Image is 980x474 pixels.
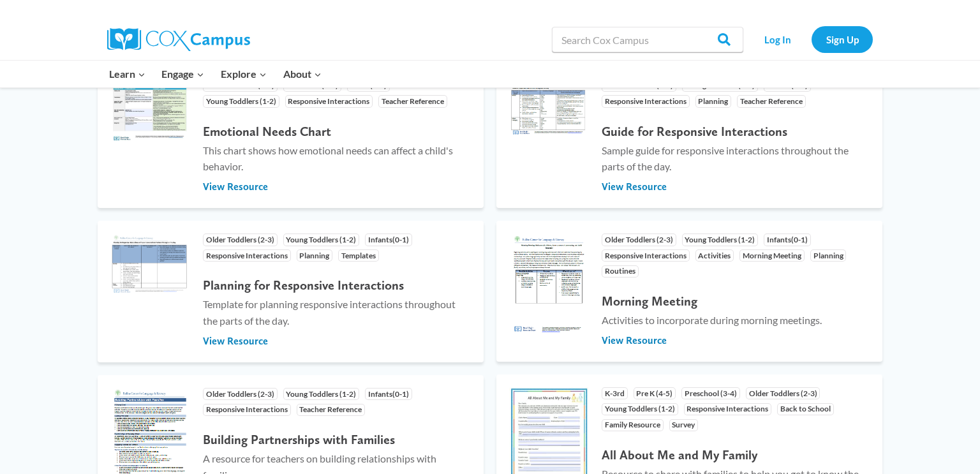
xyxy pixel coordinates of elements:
span: Teacher Reference [378,95,447,107]
span: Responsive Interactions [602,95,690,107]
span: Young Toddlers (1-2) [682,233,759,246]
span: View Resource [203,180,268,194]
span: Young Toddlers (1-2) [203,95,279,107]
span: Activities [695,249,734,262]
span: View Resource [602,334,667,348]
span: Older Toddlers (2-3) [602,233,676,246]
span: Responsive Interactions [684,403,772,415]
span: Survey [669,419,699,431]
span: Responsive Interactions [203,249,291,262]
a: Older Toddlers (2-3) Young Toddlers (1-2) Infants(0-1) Responsive Interactions Planning Teacher R... [496,66,882,208]
span: Infants(0-1) [365,233,412,246]
span: Teacher Reference [737,95,806,107]
span: Young Toddlers (1-2) [283,233,360,246]
span: Infants(0-1) [764,233,811,246]
a: Log In [750,26,805,52]
span: Morning Meeting [739,249,805,262]
span: Family Resource [602,419,664,431]
span: Older Toddlers (2-3) [203,233,278,246]
nav: Primary Navigation [101,61,329,87]
span: Templates [338,249,379,262]
span: K-3rd [602,387,628,399]
span: Back to School [777,403,834,415]
a: Older Toddlers (2-3) Preschool (3-4) Pre K (4-5) Young Toddlers (1-2) Responsive Interactions Tea... [98,66,484,208]
h4: Building Partnerships with Families [203,432,471,447]
span: Infants(0-1) [365,388,412,400]
input: Search Cox Campus [552,27,743,52]
h4: Morning Meeting [602,293,870,309]
span: Older Toddlers (2-3) [203,388,278,400]
span: Older Toddlers (2-3) [746,387,820,399]
span: Teacher Reference [297,404,366,416]
span: Pre K (4-5) [634,387,676,399]
button: Child menu of About [275,61,330,87]
img: Cox Campus [107,28,250,51]
span: Young Toddlers (1-2) [283,388,360,400]
span: Planning [810,249,847,262]
img: Emotional-Needs-Chart-4ddaa702-d044-48bf-a065-5f9b5e8c4f3b.jpg [110,79,190,141]
button: Child menu of Explore [212,61,275,87]
span: Preschool (3-4) [681,387,740,399]
h4: Planning for Responsive Interactions [203,278,471,293]
a: Sign Up [812,26,873,52]
h4: Emotional Needs Chart [203,124,471,139]
nav: Secondary Navigation [750,26,873,52]
span: Planning [695,95,732,107]
span: Young Toddlers (1-2) [602,403,678,415]
p: Template for planning responsive interactions throughout the parts of the day. [203,296,471,329]
img: Screen-Shot-Morning-Meeting-4287099f-8f55-4f23-95cf-e2defab61a9d-d1d0b0f6-7037-467f-a9f3-9834f2f4... [509,233,589,336]
h4: Guide for Responsive Interactions [602,124,870,139]
h4: All About Me and My Family [602,447,870,463]
span: View Resource [203,334,268,348]
span: Responsive Interactions [203,404,291,416]
span: View Resource [602,180,667,194]
p: This chart shows how emotional needs can affect a child's behavior. [203,142,471,175]
p: Sample guide for responsive interactions throughout the parts of the day. [602,142,870,175]
span: Routines [602,265,639,278]
img: Responsive-Interactions-f46bbc8c-c33c-4914-b82d-a1a104c96554.png [509,79,589,140]
p: Activities to incorporate during morning meetings. [602,312,870,329]
img: Screen-Shot-Planning-for-Responsive-Interactions-ab5f97e9-f810-4a58-a8ac-2b0237b57185-9f6b2414-42... [110,233,190,295]
span: Responsive Interactions [285,95,373,107]
span: Responsive Interactions [602,249,690,262]
span: Planning [297,249,333,262]
button: Child menu of Learn [101,61,154,87]
button: Child menu of Engage [154,61,213,87]
a: Older Toddlers (2-3) Young Toddlers (1-2) Infants(0-1) Responsive Interactions Planning Templates... [98,221,484,362]
a: Older Toddlers (2-3) Young Toddlers (1-2) Infants(0-1) Responsive Interactions Activities Morning... [496,221,882,362]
